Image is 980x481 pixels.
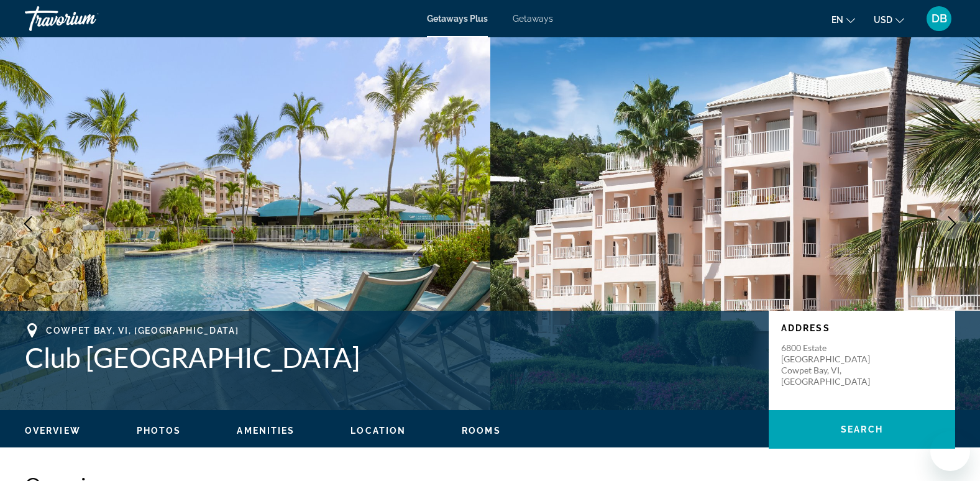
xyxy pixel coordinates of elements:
[25,2,149,35] a: Travorium
[831,15,843,25] span: en
[781,323,943,333] p: Address
[25,341,756,373] h1: Club [GEOGRAPHIC_DATA]
[46,326,239,336] span: Cowpet Bay, VI, [GEOGRAPHIC_DATA]
[137,425,181,436] button: Photos
[137,426,181,436] span: Photos
[25,425,81,436] button: Overview
[350,426,406,436] span: Location
[25,426,81,436] span: Overview
[831,11,855,29] button: Change language
[513,14,553,24] a: Getaways
[932,12,947,25] span: DB
[874,15,892,25] span: USD
[841,424,883,434] span: Search
[936,208,968,239] button: Next image
[781,342,881,387] p: 6800 Estate [GEOGRAPHIC_DATA] Cowpet Bay, VI, [GEOGRAPHIC_DATA]
[427,14,488,24] a: Getaways Plus
[350,425,406,436] button: Location
[462,426,501,436] span: Rooms
[237,425,295,436] button: Amenities
[923,6,955,32] button: User Menu
[874,11,904,29] button: Change currency
[237,426,295,436] span: Amenities
[930,431,970,471] iframe: Button to launch messaging window
[462,425,501,436] button: Rooms
[12,208,44,239] button: Previous image
[769,410,955,449] button: Search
